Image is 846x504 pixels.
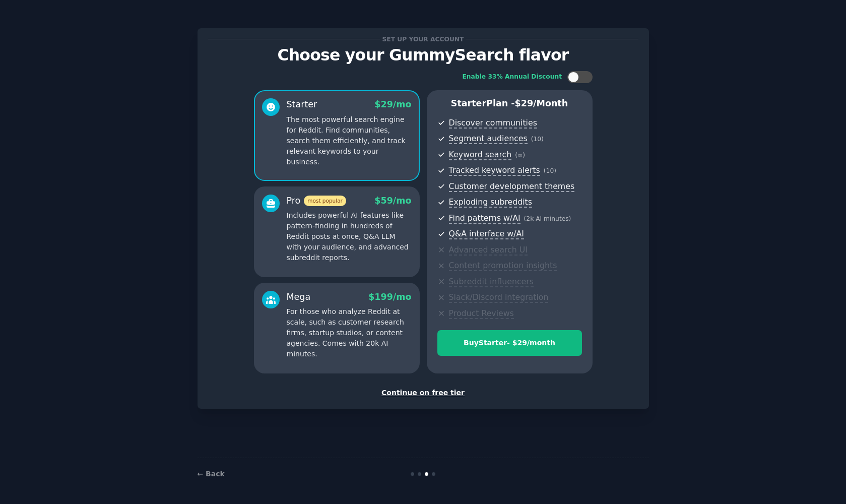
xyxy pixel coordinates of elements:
span: ( ∞ ) [515,152,525,159]
div: Enable 33% Annual Discount [463,73,562,82]
button: BuyStarter- $29/month [437,330,582,356]
span: $ 29 /mo [374,99,411,109]
span: Find patterns w/AI [449,213,520,224]
span: Segment audiences [449,134,528,144]
span: Subreddit influencers [449,277,534,287]
p: Choose your GummySearch flavor [208,46,638,64]
span: Slack/Discord integration [449,292,549,303]
p: For those who analyze Reddit at scale, such as customer research firms, startup studios, or conte... [287,306,412,359]
p: The most powerful search engine for Reddit. Find communities, search them efficiently, and track ... [287,114,412,167]
p: Includes powerful AI features like pattern-finding in hundreds of Reddit posts at once, Q&A LLM w... [287,210,412,263]
span: Advanced search UI [449,245,528,256]
span: ( 10 ) [544,167,556,174]
span: most popular [304,196,346,206]
span: Exploding subreddits [449,197,532,208]
div: Continue on free tier [208,388,638,398]
div: Mega [287,291,311,303]
div: Pro [287,195,346,207]
span: ( 2k AI minutes ) [524,215,571,222]
span: $ 59 /mo [374,196,411,206]
span: Customer development themes [449,181,575,192]
span: $ 199 /mo [368,292,411,302]
span: Tracked keyword alerts [449,165,540,176]
span: Content promotion insights [449,261,557,271]
p: Starter Plan - [437,97,582,110]
div: Starter [287,98,317,111]
a: ← Back [198,470,225,478]
span: Keyword search [449,150,512,160]
span: Discover communities [449,118,537,129]
span: Product Reviews [449,308,514,319]
span: $ 29 /month [515,98,568,108]
span: Q&A interface w/AI [449,229,524,239]
span: ( 10 ) [531,136,544,143]
span: Set up your account [380,34,466,44]
div: Buy Starter - $ 29 /month [438,338,581,348]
